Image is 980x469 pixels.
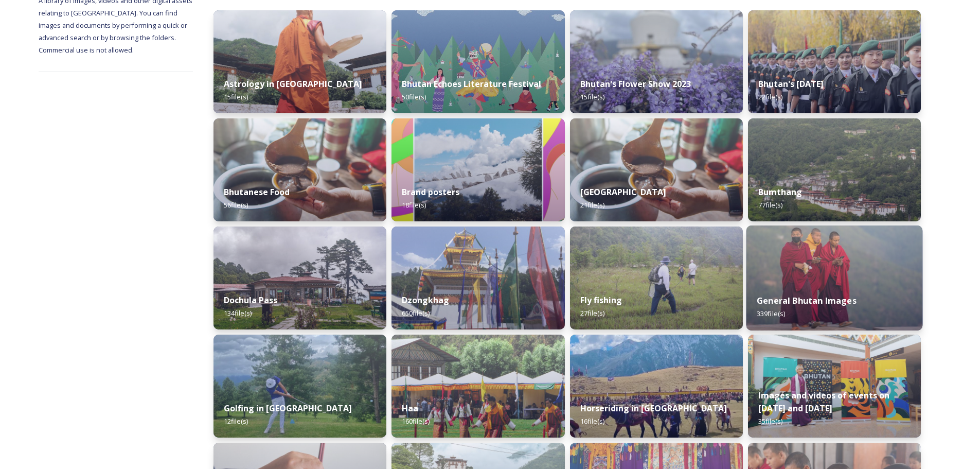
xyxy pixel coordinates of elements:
[758,92,782,101] span: 22 file(s)
[570,227,743,329] img: by%2520Ugyen%2520Wangchuk14.JPG
[570,10,743,113] img: Bhutan%2520Flower%2520Show2.jpg
[580,294,622,306] strong: Fly fishing
[757,309,785,318] span: 339 file(s)
[391,10,564,113] img: Bhutan%2520Echoes7.jpg
[570,335,743,438] img: Horseriding%2520in%2520Bhutan2.JPG
[758,78,824,90] strong: Bhutan's [DATE]
[402,78,541,90] strong: Bhutan Echoes Literature Festival
[580,200,604,210] span: 21 file(s)
[224,92,248,101] span: 15 file(s)
[402,294,449,306] strong: Dzongkhag
[391,227,564,329] img: Festival%2520Header.jpg
[402,200,426,210] span: 18 file(s)
[402,403,418,414] strong: Haa
[213,335,386,438] img: IMG_0877.jpeg
[570,118,743,221] img: Bumdeling%2520090723%2520by%2520Amp%2520Sripimanwat-4%25202.jpg
[391,118,564,221] img: Bhutan_Believe_800_1000_4.jpg
[580,92,604,101] span: 15 file(s)
[224,416,248,426] span: 12 file(s)
[391,335,564,438] img: Haa%2520Summer%2520Festival1.jpeg
[580,416,604,426] span: 16 file(s)
[224,200,248,210] span: 56 file(s)
[224,308,252,318] span: 134 file(s)
[758,416,782,426] span: 35 file(s)
[580,308,604,318] span: 27 file(s)
[224,186,290,198] strong: Bhutanese Food
[213,227,386,329] img: 2022-10-01%252011.41.43.jpg
[224,294,277,306] strong: Dochula Pass
[746,225,922,331] img: MarcusWestbergBhutanHiRes-23.jpg
[402,186,459,198] strong: Brand posters
[758,200,782,210] span: 77 file(s)
[402,308,430,318] span: 650 file(s)
[580,186,666,198] strong: [GEOGRAPHIC_DATA]
[748,118,921,221] img: Bumthang%2520180723%2520by%2520Amp%2520Sripimanwat-20.jpg
[758,390,889,414] strong: Images and videos of events on [DATE] and [DATE]
[757,295,857,306] strong: General Bhutan Images
[213,118,386,221] img: Bumdeling%2520090723%2520by%2520Amp%2520Sripimanwat-4.jpg
[748,335,921,438] img: A%2520guest%2520with%2520new%2520signage%2520at%2520the%2520airport.jpeg
[580,403,727,414] strong: Horseriding in [GEOGRAPHIC_DATA]
[224,78,362,90] strong: Astrology in [GEOGRAPHIC_DATA]
[402,416,430,426] span: 160 file(s)
[748,10,921,113] img: Bhutan%2520National%2520Day10.jpg
[224,403,352,414] strong: Golfing in [GEOGRAPHIC_DATA]
[213,10,386,113] img: _SCH1465.jpg
[758,186,802,198] strong: Bumthang
[580,78,691,90] strong: Bhutan's Flower Show 2023
[402,92,426,101] span: 50 file(s)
